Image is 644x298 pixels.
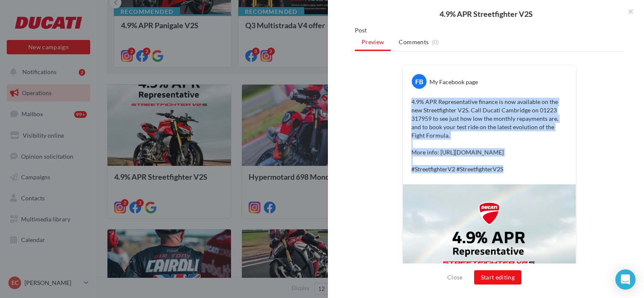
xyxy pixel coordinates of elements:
[411,98,567,173] p: 4.9% APR Representative finance is now available on the new Streetfighter V2S. Call Ducati Cambri...
[412,74,427,89] div: FB
[341,10,631,18] div: 4.9% APR Streetfighter V2S
[474,270,522,285] button: Start editing
[432,39,439,45] span: (0)
[399,38,429,46] span: Comments
[615,269,636,290] div: Open Intercom Messenger
[429,78,478,86] div: My Facebook page
[355,26,624,35] div: Post
[444,272,466,282] button: Close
